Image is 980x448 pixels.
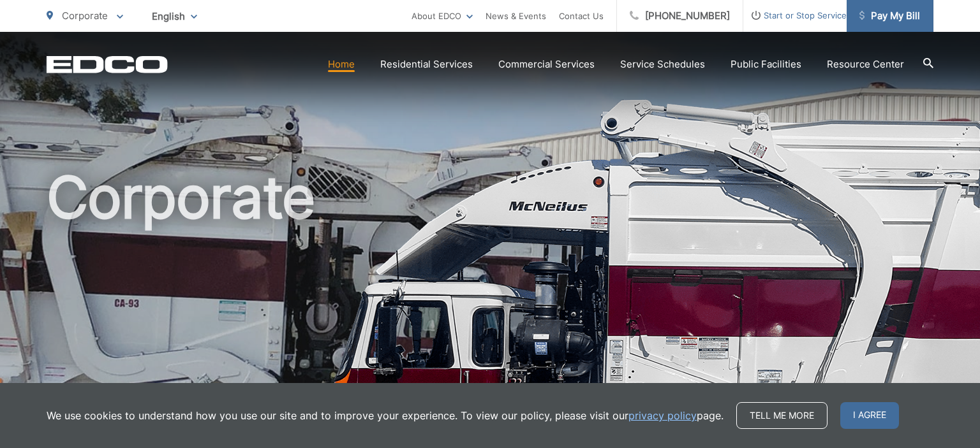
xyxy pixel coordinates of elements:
a: privacy policy [628,408,697,423]
a: Resource Center [827,57,904,72]
a: Residential Services [380,57,473,72]
span: Corporate [62,10,108,22]
a: About EDCO [412,8,473,24]
a: EDCD logo. Return to the homepage. [47,55,168,73]
a: News & Events [486,8,546,24]
span: I agree [840,402,899,429]
a: Contact Us [559,8,604,24]
a: Home [328,57,355,72]
span: English [142,5,207,27]
a: Service Schedules [620,57,705,72]
a: Public Facilities [731,57,801,72]
span: Pay My Bill [859,8,920,24]
p: We use cookies to understand how you use our site and to improve your experience. To view our pol... [47,408,724,423]
a: Commercial Services [498,57,595,72]
a: Tell me more [736,402,828,429]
